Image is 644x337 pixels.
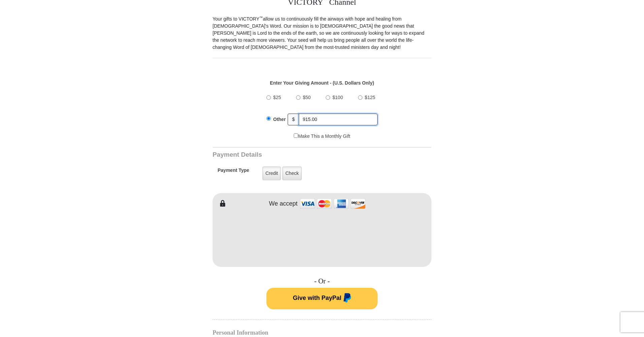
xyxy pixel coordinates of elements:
h4: We accept [269,200,298,208]
img: paypal [342,293,351,304]
h4: Personal Information [213,330,431,335]
p: Your gifts to VICTORY allow us to continuously fill the airways with hope and healing from [DEMOG... [213,16,431,51]
label: Check [282,166,302,180]
strong: Enter Your Giving Amount - (U.S. Dollars Only) [270,80,374,86]
label: Make This a Monthly Gift [294,133,350,140]
span: $25 [273,95,281,100]
span: $125 [365,95,375,100]
button: Give with PayPal [266,288,378,309]
span: $50 [303,95,311,100]
h3: Payment Details [213,151,384,159]
sup: ™ [259,16,263,20]
span: Give with PayPal [293,295,341,301]
label: Credit [262,166,281,180]
img: credit cards accepted [299,196,366,211]
h5: Payment Type [218,167,249,177]
h4: - Or - [213,277,431,285]
span: $100 [332,95,343,100]
span: $ [288,114,299,125]
input: Make This a Monthly Gift [294,133,298,138]
input: Other Amount [299,114,378,125]
span: Other [273,117,286,122]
